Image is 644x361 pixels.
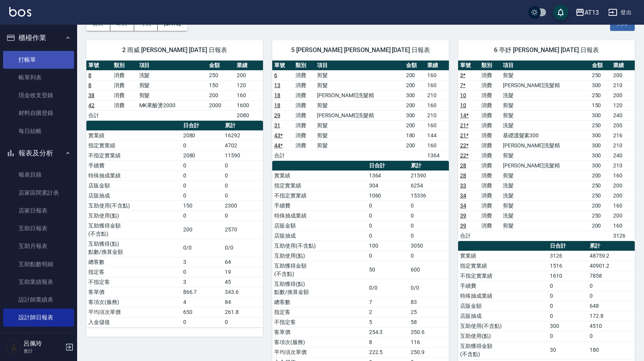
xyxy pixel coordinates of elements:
[425,150,449,160] td: 1364
[367,297,409,307] td: 7
[272,251,367,261] td: 互助使用(點)
[479,61,501,71] th: 類別
[181,221,223,239] td: 200
[572,5,602,20] button: AT13
[24,348,63,354] p: 會計
[611,61,635,71] th: 業績
[367,307,409,317] td: 2
[274,82,280,88] a: 13
[409,180,449,191] td: 6254
[590,80,611,90] td: 300
[367,279,409,297] td: 0/0
[96,46,254,54] span: 2 雨威 [PERSON_NAME] [DATE] 日報表
[207,61,235,71] th: 金額
[223,130,263,140] td: 16292
[588,291,635,301] td: 0
[458,291,548,301] td: 特殊抽成業績
[272,61,449,161] table: a dense table
[425,130,449,140] td: 144
[223,150,263,160] td: 11590
[367,231,409,241] td: 0
[590,90,611,100] td: 250
[223,287,263,297] td: 343.6
[590,211,611,221] td: 250
[501,90,590,100] td: 洗髮
[590,120,611,130] td: 250
[86,180,181,191] td: 店販金額
[611,221,635,231] td: 160
[181,130,223,140] td: 2080
[223,160,263,170] td: 0
[272,170,367,180] td: 實業績
[137,80,207,90] td: 剪髮
[272,201,367,211] td: 手續費
[223,267,263,277] td: 19
[590,201,611,211] td: 200
[112,100,137,110] td: 消費
[181,211,223,221] td: 0
[223,239,263,257] td: 0/0
[181,180,223,191] td: 0
[404,130,425,140] td: 180
[501,100,590,110] td: 剪髮
[460,202,466,209] a: 34
[588,281,635,291] td: 0
[272,180,367,191] td: 指定實業績
[367,180,409,191] td: 304
[223,170,263,180] td: 0
[3,166,74,184] a: 報表目錄
[409,201,449,211] td: 0
[181,170,223,180] td: 0
[501,201,590,211] td: 剪髮
[315,80,404,90] td: 剪髮
[588,301,635,311] td: 648
[367,261,409,279] td: 50
[207,70,235,80] td: 250
[272,297,367,307] td: 總客數
[409,231,449,241] td: 0
[409,297,449,307] td: 83
[235,61,263,71] th: 業績
[293,140,315,150] td: 消費
[112,61,137,71] th: 類別
[272,191,367,201] td: 不指定實業績
[137,90,207,100] td: 剪髮
[479,70,501,80] td: 消費
[409,241,449,251] td: 3050
[605,5,635,20] button: 登出
[585,8,599,17] div: AT13
[467,46,625,54] span: 6 亭妤 [PERSON_NAME] [DATE] 日報表
[590,140,611,150] td: 300
[409,211,449,221] td: 0
[501,110,590,120] td: 剪髮
[6,339,22,355] img: Person
[590,160,611,170] td: 300
[3,69,74,86] a: 帳單列表
[501,221,590,231] td: 剪髮
[223,180,263,191] td: 0
[611,110,635,120] td: 240
[282,46,440,54] span: 5 [PERSON_NAME] [PERSON_NAME] [DATE] 日報表
[9,7,31,17] img: Logo
[425,61,449,71] th: 業績
[3,202,74,219] a: 店家日報表
[460,182,466,189] a: 33
[479,160,501,170] td: 消費
[235,90,263,100] td: 160
[3,104,74,122] a: 材料自購登錄
[223,211,263,221] td: 0
[293,110,315,120] td: 消費
[223,297,263,307] td: 84
[86,239,181,257] td: 互助獲得(點) 點數/換算金額
[460,172,466,179] a: 28
[223,201,263,211] td: 2300
[3,309,74,326] a: 設計師日報表
[181,121,223,131] th: 日合計
[425,70,449,80] td: 160
[207,90,235,100] td: 200
[611,80,635,90] td: 210
[315,100,404,110] td: 剪髮
[588,271,635,281] td: 7858
[181,277,223,287] td: 3
[501,170,590,180] td: 剪髮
